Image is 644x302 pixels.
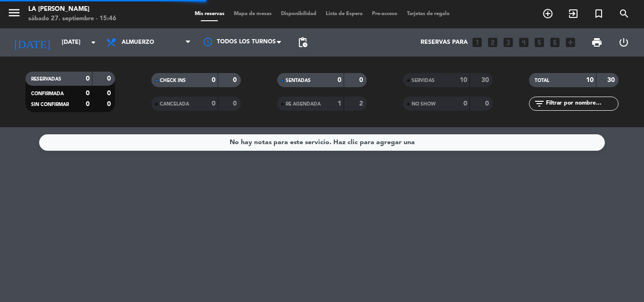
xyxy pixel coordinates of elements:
[233,100,239,107] strong: 0
[610,28,637,57] div: LOG OUT
[86,101,90,107] strong: 0
[535,78,549,83] span: TOTAL
[160,102,189,106] span: CANCELADA
[28,14,116,24] div: sábado 27. septiembre - 15:46
[586,77,594,83] strong: 10
[542,8,553,19] i: add_circle_outline
[212,100,215,107] strong: 0
[338,100,341,107] strong: 1
[518,36,530,49] i: looks_4
[568,8,579,19] i: exit_to_app
[107,90,113,97] strong: 0
[7,6,21,20] i: menu
[487,36,499,49] i: looks_two
[402,11,454,16] span: Tarjetas de regalo
[230,137,415,148] div: No hay notas para este servicio. Haz clic para agregar una
[86,75,90,82] strong: 0
[545,98,618,109] input: Filtrar por nombre...
[86,90,90,97] strong: 0
[7,32,57,53] i: [DATE]
[463,100,467,107] strong: 0
[28,5,116,14] div: LA [PERSON_NAME]
[338,77,341,83] strong: 0
[359,100,365,107] strong: 2
[276,11,321,16] span: Disponibilidad
[31,102,69,107] span: SIN CONFIRMAR
[212,77,215,83] strong: 0
[533,36,545,49] i: looks_5
[591,37,603,48] span: print
[412,102,436,106] span: NO SHOW
[367,11,402,16] span: Pre-acceso
[593,8,604,19] i: turned_in_not
[229,11,276,16] span: Mapa de mesas
[471,36,483,49] i: looks_one
[31,91,64,96] span: CONFIRMADA
[481,77,491,83] strong: 30
[297,37,308,48] span: pending_actions
[619,8,630,19] i: search
[107,101,113,107] strong: 0
[190,11,229,16] span: Mis reservas
[321,11,367,16] span: Lista de Espera
[421,39,468,46] span: Reservas para
[7,6,21,23] button: menu
[286,78,311,83] span: SENTADAS
[607,77,617,83] strong: 30
[502,36,514,49] i: looks_3
[564,36,577,49] i: add_box
[412,78,435,83] span: SERVIDAS
[160,78,186,83] span: CHECK INS
[460,77,467,83] strong: 10
[534,98,545,109] i: filter_list
[485,100,491,107] strong: 0
[107,75,113,82] strong: 0
[359,77,365,83] strong: 0
[122,39,154,46] span: Almuerzo
[286,102,321,106] span: RE AGENDADA
[88,37,99,48] i: arrow_drop_down
[618,37,629,48] i: power_settings_new
[31,77,61,82] span: RESERVADAS
[233,77,239,83] strong: 0
[549,36,561,49] i: looks_6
